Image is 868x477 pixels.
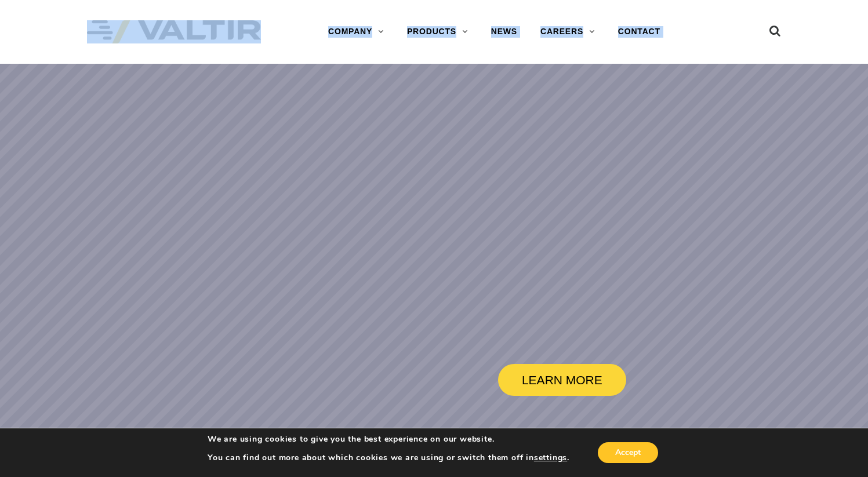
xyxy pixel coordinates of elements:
a: PRODUCTS [395,20,480,43]
img: Valtir [87,20,261,44]
a: LEARN MORE [498,364,626,396]
a: NEWS [480,20,529,43]
button: Accept [598,442,658,463]
a: CONTACT [606,20,672,43]
p: We are using cookies to give you the best experience on our website. [208,434,569,445]
p: You can find out more about which cookies we are using or switch them off in . [208,453,569,463]
a: CAREERS [529,20,606,43]
a: COMPANY [317,20,395,43]
button: settings [534,453,567,463]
